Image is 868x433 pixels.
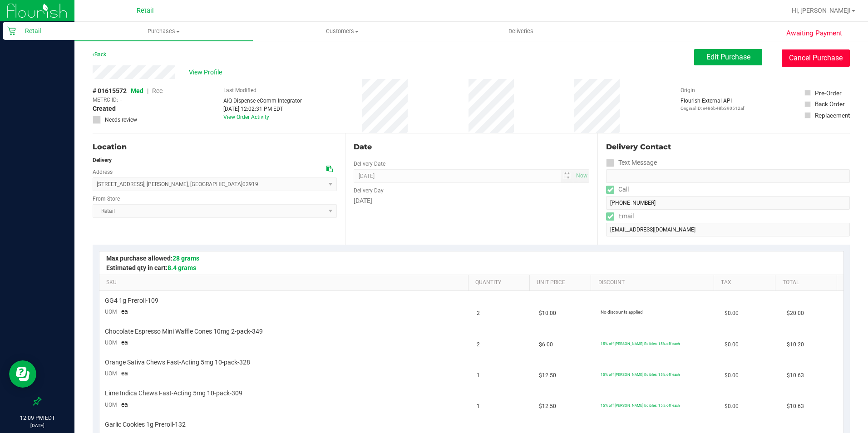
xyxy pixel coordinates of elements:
span: Awaiting Payment [786,28,842,39]
span: $0.00 [725,371,739,380]
span: $0.00 [725,402,739,411]
a: Discount [598,279,710,286]
span: Estimated qty in cart: [106,264,196,271]
a: Deliveries [432,22,610,41]
span: 1 [477,402,480,411]
label: Origin [681,86,695,94]
div: Location [93,142,337,153]
div: Back Order [815,99,845,108]
p: Retail [16,25,70,36]
div: Replacement [815,111,850,120]
span: $10.20 [787,340,804,349]
span: 2 [477,340,480,349]
label: Email [606,210,634,223]
span: Chocolate Espresso Mini Waffle Cones 10mg 2-pack-349 [105,327,263,336]
span: View Profile [189,68,225,77]
label: From Store [93,195,120,203]
span: Customers [253,27,431,35]
a: Customers [253,22,431,41]
span: # 01615572 [93,86,127,96]
span: Rec [152,87,163,94]
span: Max purchase allowed: [106,255,199,262]
span: $20.00 [787,309,804,318]
label: Text Message [606,156,657,169]
a: Purchases [74,22,253,41]
span: UOM [105,370,117,377]
span: Retail [137,7,154,15]
label: Pin the sidebar to full width on large screens [33,397,42,406]
input: Format: (999) 999-9999 [606,196,850,210]
div: Flourish External API [681,97,744,112]
span: UOM [105,340,117,346]
button: Cancel Purchase [782,49,850,67]
div: Copy address to clipboard [326,164,333,174]
a: Tax [721,279,772,286]
span: 1 [477,371,480,380]
div: Date [354,142,589,153]
span: ea [121,401,128,408]
span: $10.63 [787,402,804,411]
span: ea [121,308,128,315]
span: 15% off [PERSON_NAME] Edibles: 15% off each [601,372,680,377]
span: UOM [105,309,117,315]
span: $10.00 [539,309,556,318]
span: ea [121,369,128,377]
span: | [147,87,148,94]
a: Unit Price [537,279,587,286]
input: Format: (999) 999-9999 [606,169,850,183]
span: GG4 1g Preroll-109 [105,296,158,305]
p: [DATE] [4,422,70,429]
span: Created [93,104,116,113]
span: $0.00 [725,340,739,349]
span: 15% off [PERSON_NAME] Edibles: 15% off each [601,341,680,346]
label: Delivery Day [354,187,384,195]
p: Original ID: e486b48b390512af [681,105,744,112]
span: METRC ID: [93,96,118,104]
div: Delivery Contact [606,142,850,153]
span: 15% off [PERSON_NAME] Edibles: 15% off each [601,403,680,408]
span: $0.00 [725,309,739,318]
label: Last Modified [223,86,256,94]
span: 28 grams [173,255,199,262]
label: Delivery Date [354,160,385,168]
p: 12:09 PM EDT [4,414,70,422]
span: $10.63 [787,371,804,380]
span: $12.50 [539,402,556,411]
a: Quantity [475,279,526,286]
span: 8.4 grams [168,264,196,271]
span: Hi, [PERSON_NAME]! [792,7,851,14]
span: UOM [105,402,117,408]
span: Needs review [105,116,137,124]
iframe: Resource center [9,360,36,388]
div: Pre-Order [815,89,842,98]
a: Back [93,51,106,58]
span: $12.50 [539,371,556,380]
div: [DATE] [354,196,589,206]
span: $6.00 [539,340,553,349]
a: View Order Activity [223,114,269,120]
span: 2 [477,309,480,318]
span: Garlic Cookies 1g Preroll-132 [105,420,186,429]
button: Edit Purchase [694,49,762,65]
a: SKU [106,279,464,286]
span: Orange Sativa Chews Fast-Acting 5mg 10-pack-328 [105,358,250,367]
span: Deliveries [496,27,546,35]
label: Address [93,168,113,176]
span: Lime Indica Chews Fast-Acting 5mg 10-pack-309 [105,389,242,398]
span: Edit Purchase [706,53,750,61]
span: Med [131,87,143,94]
span: ea [121,339,128,346]
strong: Delivery [93,157,112,163]
inline-svg: Retail [7,26,16,35]
div: [DATE] 12:02:31 PM EDT [223,105,302,113]
span: Purchases [74,27,253,35]
div: AIQ Dispense eComm Integrator [223,97,302,105]
span: No discounts applied [601,310,643,315]
span: - [120,96,122,104]
a: Total [783,279,833,286]
label: Call [606,183,629,196]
